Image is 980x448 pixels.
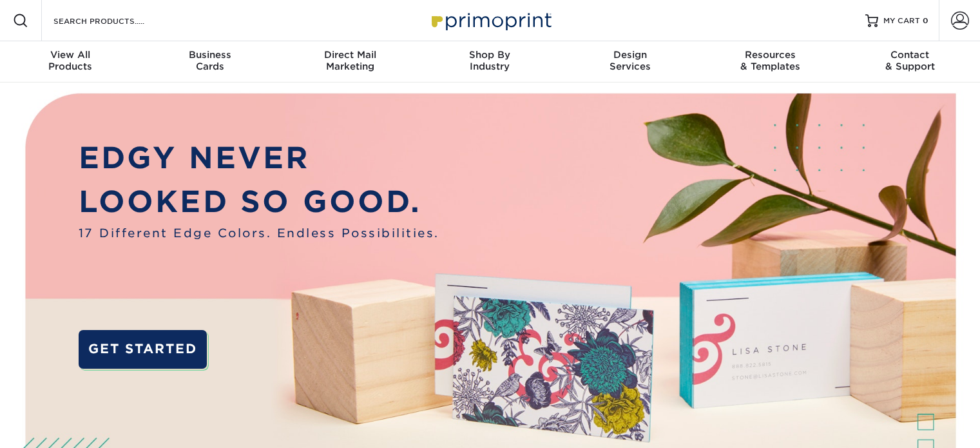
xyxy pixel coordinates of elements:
p: EDGY NEVER [79,136,439,180]
a: Direct MailMarketing [280,41,420,83]
p: LOOKED SO GOOD. [79,180,439,224]
span: Direct Mail [280,49,420,61]
div: & Templates [700,49,840,72]
span: Resources [700,49,840,61]
div: Services [560,49,700,72]
div: Marketing [280,49,420,72]
span: Design [560,49,700,61]
a: GET STARTED [79,330,207,369]
span: Shop By [420,49,560,61]
img: Primoprint [426,6,555,34]
span: Business [140,49,280,61]
a: Shop ByIndustry [420,41,560,83]
a: BusinessCards [140,41,280,83]
span: Contact [840,49,980,61]
a: Contact& Support [840,41,980,83]
div: & Support [840,49,980,72]
a: Resources& Templates [700,41,840,83]
div: Industry [420,49,560,72]
span: MY CART [883,15,920,26]
span: 17 Different Edge Colors. Endless Possibilities. [79,224,439,242]
div: Cards [140,49,280,72]
span: 0 [923,16,928,25]
a: DesignServices [560,41,700,83]
input: SEARCH PRODUCTS..... [52,13,178,28]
